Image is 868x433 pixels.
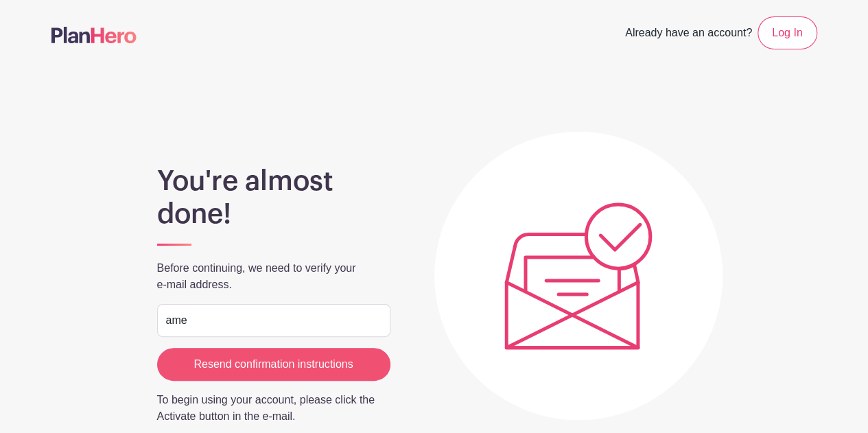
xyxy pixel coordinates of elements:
input: Resend confirmation instructions [157,348,390,381]
h1: You're almost done! [157,165,390,231]
img: logo-507f7623f17ff9eddc593b1ce0a138ce2505c220e1c5a4e2b4648c50719b7d32.svg [51,27,137,43]
span: Already have an account? [625,19,752,49]
a: Log In [758,16,817,49]
p: To begin using your account, please click the Activate button in the e-mail. [157,392,390,425]
img: Plic [504,202,653,350]
p: Before continuing, we need to verify your e-mail address. [157,260,390,293]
